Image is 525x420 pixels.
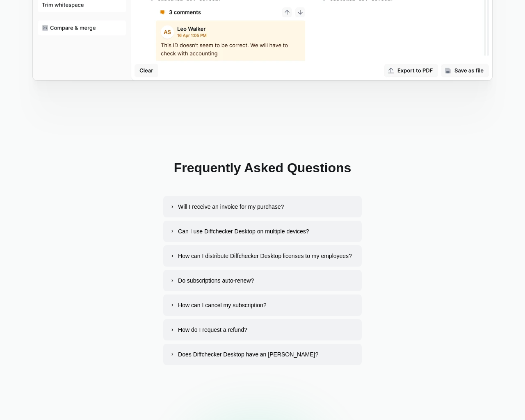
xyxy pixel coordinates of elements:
button: Does Diffchecker Desktop have an [PERSON_NAME]? [163,344,362,365]
div: How can I cancel my subscription? [178,301,267,309]
div: Will I receive an invoice for my purchase? [178,203,284,211]
button: How can I distribute Diffchecker Desktop licenses to my employees? [163,245,362,267]
div: How do I request a refund? [178,326,247,334]
button: Will I receive an invoice for my purchase? [163,196,362,217]
div: Does Diffchecker Desktop have an [PERSON_NAME]? [178,350,318,358]
div: How can I distribute Diffchecker Desktop licenses to my employees? [178,252,352,260]
button: Do subscriptions auto-renew? [163,270,362,291]
div: Can I use Diffchecker Desktop on multiple devices? [178,227,309,235]
h2: Frequently Asked Questions [33,159,492,176]
button: How do I request a refund? [163,319,362,340]
button: Can I use Diffchecker Desktop on multiple devices? [163,221,362,242]
div: Do subscriptions auto-renew? [178,276,254,285]
button: How can I cancel my subscription? [163,294,362,316]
